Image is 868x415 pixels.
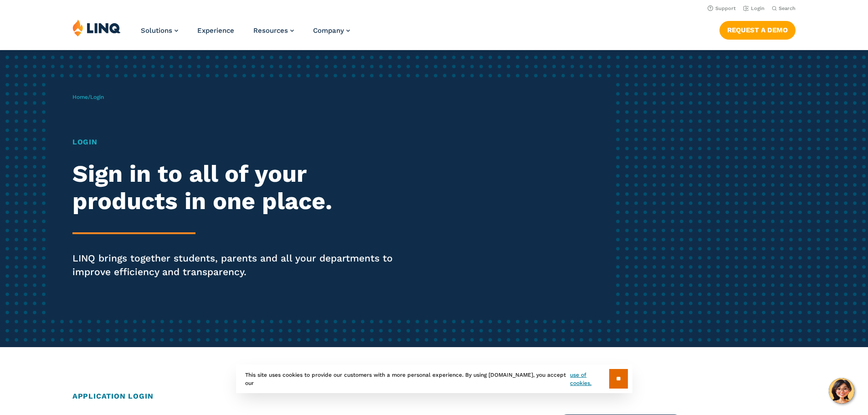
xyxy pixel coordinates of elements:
[72,19,121,36] img: LINQ | K‑12 Software
[72,160,407,215] h2: Sign in to all of your products in one place.
[313,26,344,35] span: Company
[141,19,350,49] nav: Primary Navigation
[253,26,294,35] a: Resources
[72,94,88,100] a: Home
[72,94,104,100] span: /
[743,5,765,11] a: Login
[570,371,609,387] a: use of cookies.
[72,137,407,148] h1: Login
[708,5,736,11] a: Support
[90,94,104,100] span: Login
[72,251,407,279] p: LINQ brings together students, parents and all your departments to improve efficiency and transpa...
[829,378,854,404] button: Hello, have a question? Let’s chat.
[779,5,796,11] span: Search
[719,21,796,39] a: Request a Demo
[772,5,796,12] button: Open Search Bar
[141,26,178,35] a: Solutions
[313,26,350,35] a: Company
[719,19,796,39] nav: Button Navigation
[141,26,172,35] span: Solutions
[236,364,632,393] div: This site uses cookies to provide our customers with a more personal experience. By using [DOMAIN...
[253,26,288,35] span: Resources
[197,26,234,35] a: Experience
